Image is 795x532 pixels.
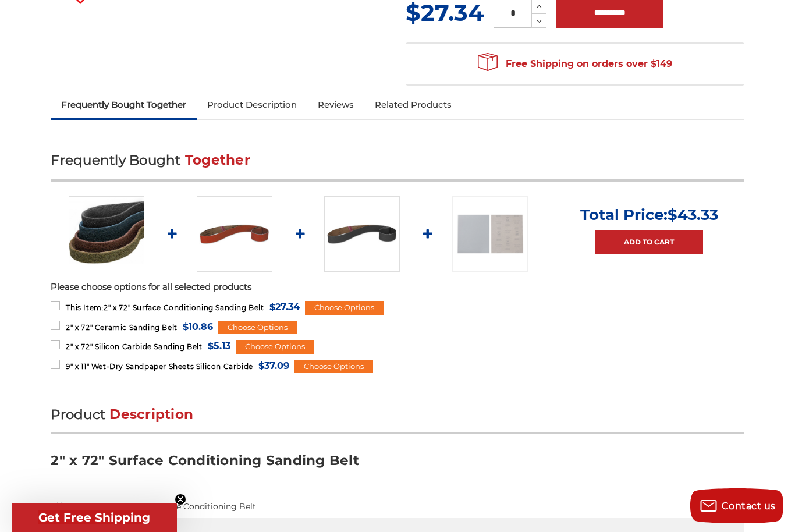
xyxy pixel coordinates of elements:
[269,299,300,315] span: $27.34
[305,301,384,315] div: Choose Options
[109,406,193,423] span: Description
[175,494,186,505] button: Close teaser
[690,488,783,523] button: Contact us
[595,230,703,254] a: Add to Cart
[364,92,462,118] a: Related Products
[113,495,744,518] td: 2" x 72" Surface Conditioning Belt
[51,92,197,118] a: Frequently Bought Together
[208,338,230,354] span: $5.13
[185,152,250,168] span: Together
[236,340,314,354] div: Choose Options
[218,321,297,335] div: Choose Options
[51,152,180,168] span: Frequently Bought
[56,501,83,512] strong: Name:
[66,303,264,312] span: 2" x 72" Surface Conditioning Sanding Belt
[668,205,718,224] span: $43.33
[38,510,150,524] span: Get Free Shipping
[12,503,177,532] div: Get Free ShippingClose teaser
[51,406,105,423] span: Product
[66,303,104,312] strong: This Item:
[51,452,744,478] h3: 2" x 72" Surface Conditioning Sanding Belt
[722,501,776,512] span: Contact us
[307,92,364,118] a: Reviews
[197,92,307,118] a: Product Description
[69,196,144,272] img: 2"x72" Surface Conditioning Sanding Belts
[580,205,718,224] p: Total Price:
[66,362,253,371] span: 9" x 11" Wet-Dry Sandpaper Sheets Silicon Carbide
[66,342,202,351] span: 2" x 72" Silicon Carbide Sanding Belt
[258,358,289,374] span: $37.09
[294,360,373,374] div: Choose Options
[66,323,177,332] span: 2" x 72" Ceramic Sanding Belt
[183,319,213,335] span: $10.86
[51,281,744,294] p: Please choose options for all selected products
[478,52,672,76] span: Free Shipping on orders over $149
